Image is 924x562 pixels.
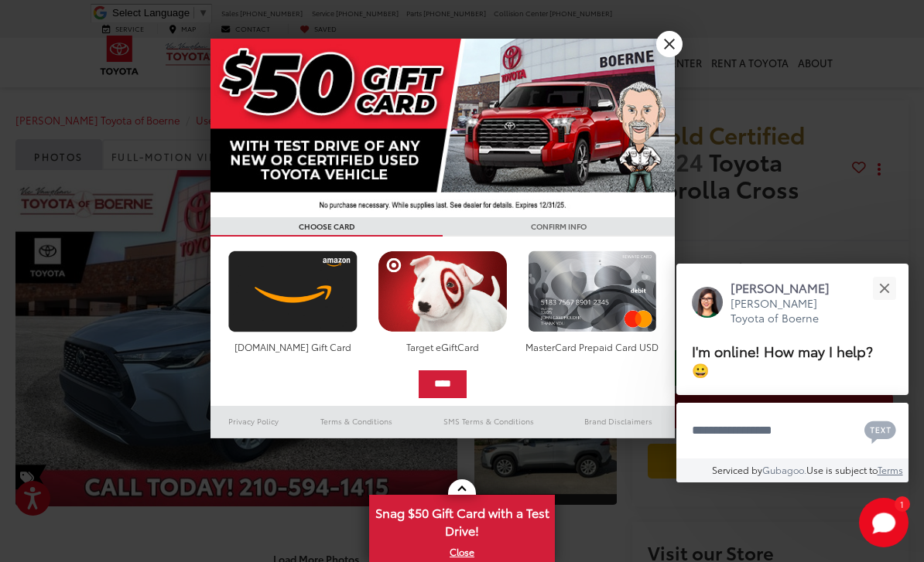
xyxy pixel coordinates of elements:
p: [PERSON_NAME] Toyota of Boerne [731,296,845,326]
span: Use is subject to [806,463,878,476]
img: mastercard.png [524,250,661,332]
div: [DOMAIN_NAME] Gift Card [224,340,361,353]
img: amazoncard.png [224,250,361,332]
span: 1 [900,500,904,507]
span: I'm online! How may I help? 😀 [692,340,873,380]
div: Close[PERSON_NAME][PERSON_NAME] Toyota of BoerneI'm online! How may I help? 😀Type your messageCha... [676,264,909,482]
h3: CHOOSE CARD [210,217,443,237]
a: SMS Terms & Conditions [416,412,562,431]
img: targetcard.png [374,250,511,332]
button: Close [868,271,901,305]
p: [PERSON_NAME] [731,279,845,296]
svg: Start Chat [859,498,909,547]
h3: CONFIRM INFO [443,217,675,237]
span: Snag $50 Gift Card with a Test Drive! [371,496,553,543]
a: Gubagoo. [762,463,806,476]
textarea: Type your message [676,403,909,458]
div: MasterCard Prepaid Card USD [524,340,661,353]
div: Target eGiftCard [374,340,511,353]
a: Terms & Conditions [297,412,416,431]
button: Toggle Chat Window [859,498,909,547]
a: Privacy Policy [210,412,297,431]
a: Brand Disclaimers [562,412,675,431]
svg: Text [864,419,896,444]
a: Terms [878,463,903,476]
span: Serviced by [712,463,762,476]
img: 42635_top_851395.jpg [210,39,675,217]
button: Chat with SMS [860,413,901,448]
